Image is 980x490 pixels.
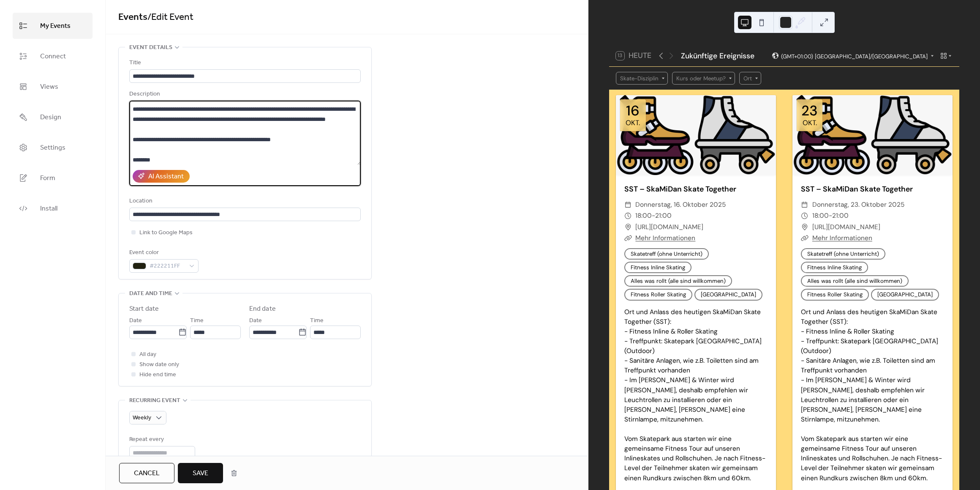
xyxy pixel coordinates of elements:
[129,43,172,53] span: Event details
[832,210,849,221] span: 21:00
[129,304,159,314] div: Start date
[655,210,672,221] span: 21:00
[40,172,55,185] span: Form
[190,316,204,326] span: Time
[118,8,147,27] a: Events
[626,104,640,118] div: 16
[635,234,695,242] a: Mehr Informationen
[624,210,632,221] div: ​
[310,316,324,326] span: Time
[129,396,180,406] span: Recurring event
[801,199,808,210] div: ​
[193,468,208,479] span: Save
[249,304,276,314] div: End date
[801,222,808,233] div: ​
[635,210,652,221] span: 18:00
[139,360,179,370] span: Show date only
[178,463,223,483] button: Save
[40,80,58,94] span: Views
[801,104,818,118] div: 23
[681,50,754,61] div: Zukünftige Ereignisse
[40,19,71,33] span: My Events
[812,210,829,221] span: 18:00
[129,248,197,258] div: Event color
[133,412,151,424] span: Weekly
[249,316,262,326] span: Date
[129,196,359,206] div: Location
[13,104,93,130] a: Design
[119,463,174,483] button: Cancel
[150,261,185,271] span: #222211FF
[139,228,193,238] span: Link to Google Maps
[652,210,655,221] span: -
[13,74,93,100] a: Views
[129,58,359,68] div: Title
[133,170,190,183] button: AI Assistant
[812,199,904,210] span: Donnerstag, 23. Oktober 2025
[13,43,93,69] a: Connect
[635,222,703,233] span: [URL][DOMAIN_NAME]
[134,468,160,479] span: Cancel
[13,165,93,191] a: Form
[624,222,632,233] div: ​
[13,134,93,161] a: Settings
[635,199,726,210] span: Donnerstag, 16. Oktober 2025
[40,50,66,63] span: Connect
[812,234,872,242] a: Mehr Informationen
[139,350,156,360] span: All day
[13,13,93,39] a: My Events
[40,111,61,124] span: Design
[803,120,817,127] div: Okt.
[139,370,176,380] span: Hide end time
[626,120,640,127] div: Okt.
[781,53,928,59] span: (GMT+01:00) [GEOGRAPHIC_DATA]/[GEOGRAPHIC_DATA]
[624,184,736,194] a: SST – SkaMiDan Skate Together
[40,202,57,216] span: Install
[129,289,172,299] span: Date and time
[129,316,142,326] span: Date
[129,435,193,445] div: Repeat every
[147,8,193,27] span: / Edit Event
[801,210,808,221] div: ​
[624,233,632,244] div: ​
[148,172,184,182] div: AI Assistant
[812,222,880,233] span: [URL][DOMAIN_NAME]
[129,89,359,99] div: Description
[40,141,65,155] span: Settings
[801,184,913,194] a: SST – SkaMiDan Skate Together
[829,210,832,221] span: -
[13,195,93,222] a: Install
[801,233,808,244] div: ​
[624,199,632,210] div: ​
